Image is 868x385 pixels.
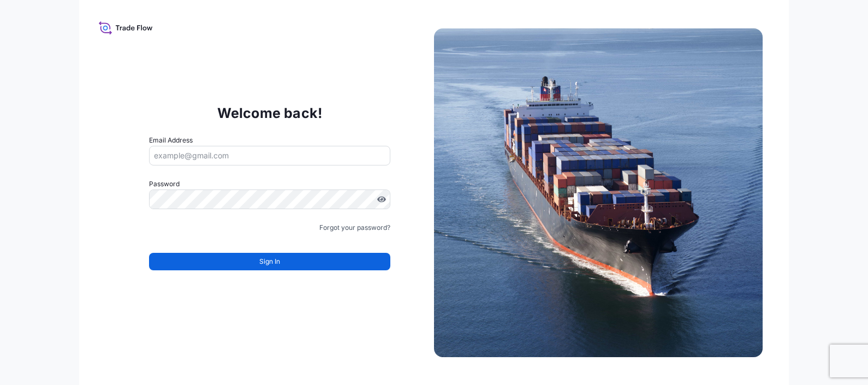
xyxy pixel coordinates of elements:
[149,135,193,146] label: Email Address
[149,253,390,270] button: Sign In
[319,222,390,233] a: Forgot your password?
[149,179,390,189] label: Password
[259,256,280,267] span: Sign In
[377,195,386,204] button: Show password
[434,28,763,357] img: Ship illustration
[149,146,390,165] input: example@gmail.com
[217,104,323,122] p: Welcome back!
